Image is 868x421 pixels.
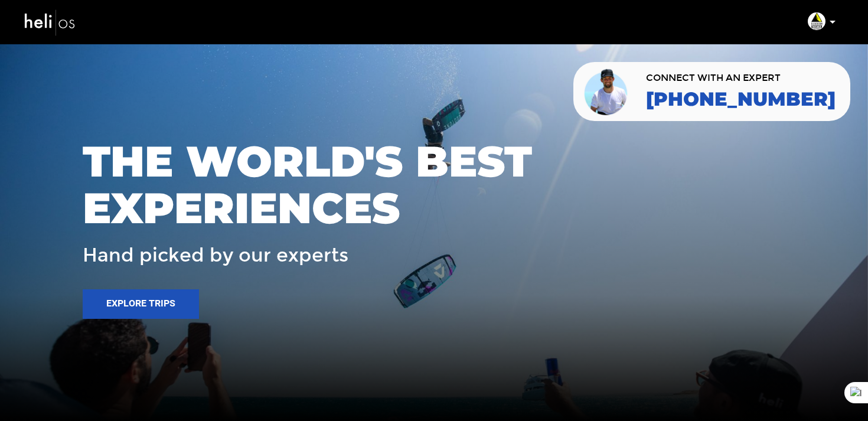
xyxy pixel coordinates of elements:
img: heli-logo [24,6,77,38]
button: Explore Trips [83,289,199,319]
span: THE WORLD'S BEST EXPERIENCES [83,138,785,231]
span: Hand picked by our experts [83,245,348,266]
a: [PHONE_NUMBER] [646,89,836,110]
span: CONNECT WITH AN EXPERT [646,73,836,83]
img: b3bcc865aaab25ac3536b0227bee0eb5.png [808,12,825,30]
img: contact our team [582,67,631,116]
